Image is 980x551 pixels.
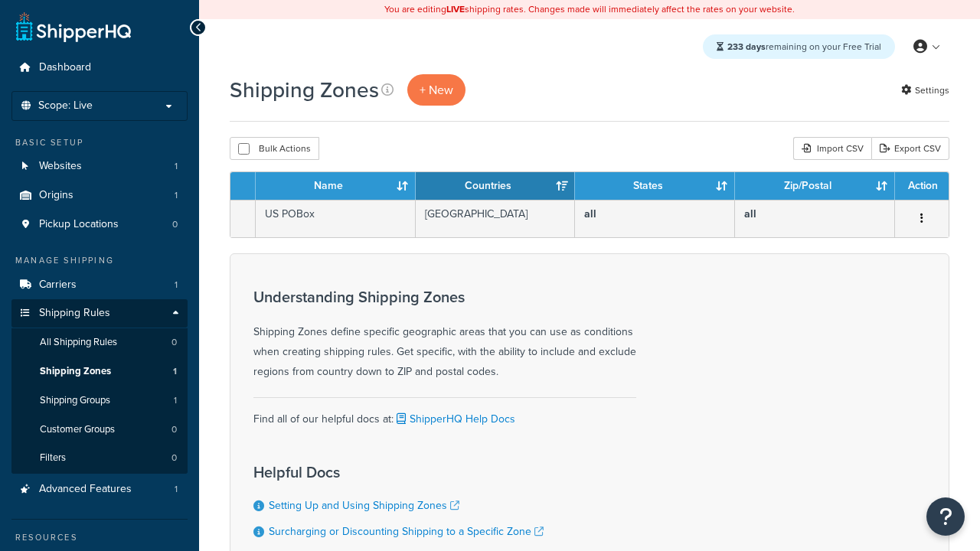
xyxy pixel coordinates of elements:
[584,206,596,222] b: all
[394,411,515,427] a: ShipperHQ Help Docs
[703,34,895,59] div: remaining on your Free Trial
[11,254,188,267] div: Manage Shipping
[39,189,73,202] span: Origins
[269,497,459,514] a: Setting Up and Using Shipping Zones
[40,365,111,378] span: Shipping Zones
[40,423,115,436] span: Customer Groups
[744,206,756,222] b: all
[11,271,188,299] li: Carriers
[269,523,544,540] a: Surcharging or Discounting Shipping to a Specific Zone
[39,307,110,320] span: Shipping Rules
[39,160,82,173] span: Websites
[39,61,91,74] span: Dashboard
[11,357,188,386] a: Shipping Zones 1
[175,279,178,292] span: 1
[735,172,895,200] th: Zip/Postal: activate to sort column ascending
[11,531,188,544] div: Resources
[11,416,188,444] li: Customer Groups
[11,328,188,357] a: All Shipping Rules 0
[11,136,188,149] div: Basic Setup
[11,475,188,504] li: Advanced Features
[38,99,93,112] span: Scope: Live
[11,152,188,181] a: Websites 1
[39,218,119,231] span: Pickup Locations
[11,181,188,210] a: Origins 1
[11,416,188,444] a: Customer Groups 0
[416,200,576,237] td: [GEOGRAPHIC_DATA]
[16,11,131,42] a: ShipperHQ Home
[926,497,965,536] button: Open Resource Center
[253,289,636,305] h3: Understanding Shipping Zones
[11,328,188,357] li: All Shipping Rules
[253,289,636,382] div: Shipping Zones define specific geographic areas that you can use as conditions when creating ship...
[420,81,453,99] span: + New
[39,279,77,292] span: Carriers
[256,200,416,237] td: US POBox
[446,2,465,16] b: LIVE
[230,137,319,160] button: Bulk Actions
[11,475,188,504] a: Advanced Features 1
[11,299,188,474] li: Shipping Rules
[11,210,188,239] a: Pickup Locations 0
[11,444,188,472] a: Filters 0
[11,357,188,386] li: Shipping Zones
[39,483,132,496] span: Advanced Features
[171,452,177,465] span: 0
[793,137,871,160] div: Import CSV
[256,172,416,200] th: Name: activate to sort column ascending
[174,394,177,407] span: 1
[871,137,949,160] a: Export CSV
[407,74,465,106] a: + New
[175,189,178,202] span: 1
[11,271,188,299] a: Carriers 1
[171,336,177,349] span: 0
[11,181,188,210] li: Origins
[40,394,110,407] span: Shipping Groups
[11,299,188,328] a: Shipping Rules
[575,172,735,200] th: States: activate to sort column ascending
[253,397,636,429] div: Find all of our helpful docs at:
[416,172,576,200] th: Countries: activate to sort column ascending
[11,386,188,415] li: Shipping Groups
[901,80,949,101] a: Settings
[11,152,188,181] li: Websites
[40,452,66,465] span: Filters
[253,464,544,481] h3: Helpful Docs
[173,365,177,378] span: 1
[11,386,188,415] a: Shipping Groups 1
[230,75,379,105] h1: Shipping Zones
[727,40,766,54] strong: 233 days
[11,444,188,472] li: Filters
[11,210,188,239] li: Pickup Locations
[11,54,188,82] a: Dashboard
[172,218,178,231] span: 0
[175,483,178,496] span: 1
[171,423,177,436] span: 0
[40,336,117,349] span: All Shipping Rules
[895,172,949,200] th: Action
[175,160,178,173] span: 1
